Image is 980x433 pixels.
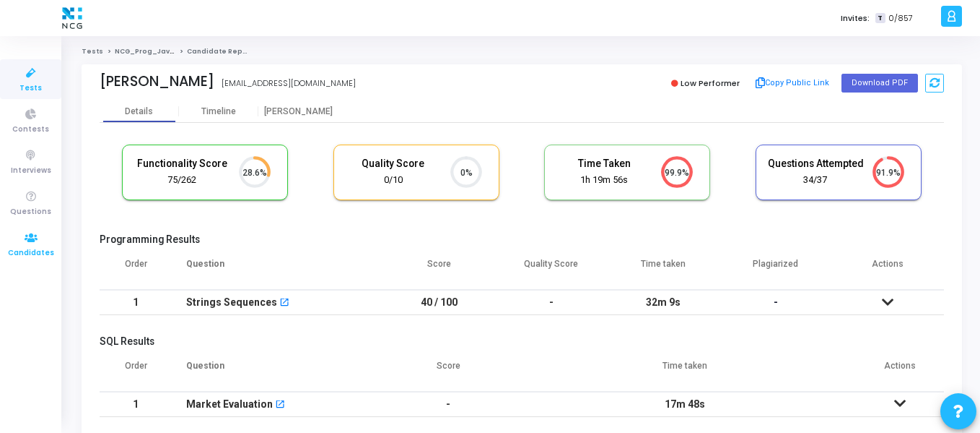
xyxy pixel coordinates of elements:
span: 0/857 [888,12,913,25]
mat-icon: open_in_new [275,400,285,411]
td: - [495,290,608,315]
div: 1h 19m 56s [556,173,652,187]
span: Low Performer [681,77,740,89]
h5: Programming Results [100,233,944,246]
span: Interviews [11,165,51,177]
th: Order [100,249,172,290]
td: 1 [100,392,172,417]
button: Copy Public Link [751,72,834,94]
span: Candidate Report [187,47,253,56]
h5: Quality Score [345,158,442,170]
span: Tests [19,82,42,95]
span: - [774,296,778,308]
span: T [875,13,885,24]
td: 40 / 100 [383,290,496,315]
div: Details [125,106,153,117]
mat-icon: open_in_new [279,299,289,309]
h5: Time Taken [556,158,652,170]
a: NCG_Prog_JavaFS_2025_Test [115,47,228,56]
div: Timeline [201,106,236,117]
a: Tests [82,47,103,56]
h5: Functionality Score [134,158,230,170]
td: 17m 48s [514,392,856,417]
th: Question [172,351,383,392]
h5: SQL Results [100,335,944,348]
img: logo [58,4,86,33]
div: [PERSON_NAME] [258,106,338,117]
th: Question [172,249,383,290]
th: Order [100,351,172,392]
label: Invites: [841,12,870,25]
button: Download PDF [841,74,918,93]
h5: Questions Attempted [767,158,864,170]
div: 0/10 [345,173,442,187]
th: Time taken [608,249,720,290]
nav: breadcrumb [82,47,962,56]
div: 75/262 [134,173,230,187]
span: Contests [12,124,49,136]
th: Time taken [514,351,856,392]
th: Actions [832,249,945,290]
div: Market Evaluation [186,393,273,416]
th: Score [383,249,496,290]
div: [EMAIL_ADDRESS][DOMAIN_NAME] [222,77,356,90]
div: 34/37 [767,173,864,187]
span: Questions [10,206,51,218]
th: Quality Score [495,249,608,290]
td: 1 [100,290,172,315]
td: 32m 9s [608,290,720,315]
td: - [383,392,514,417]
div: Strings Sequences [186,291,277,314]
span: Candidates [8,247,54,260]
div: [PERSON_NAME] [100,73,214,90]
th: Score [383,351,514,392]
th: Actions [855,351,944,392]
th: Plagiarized [719,249,832,290]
